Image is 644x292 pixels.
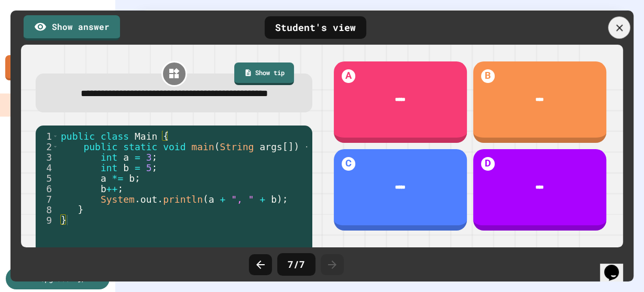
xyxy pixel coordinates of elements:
div: 3 [36,152,59,162]
div: 7 / 7 [277,253,315,276]
div: 8 [36,204,59,215]
a: Show answer [24,15,120,40]
div: 4 [36,162,59,173]
div: 2 [36,141,59,152]
div: Student's view [265,16,366,39]
h1: C [342,157,355,171]
h1: D [481,157,495,171]
div: 6 [36,183,59,194]
iframe: chat widget [600,250,634,281]
div: 1 [36,131,59,141]
span: Toggle code folding, rows 2 through 8 [52,141,58,152]
div: 9 [36,215,59,225]
h1: A [342,69,355,83]
span: Toggle code folding, rows 1 through 9 [52,131,58,141]
div: 5 [36,173,59,183]
div: 7 [36,194,59,204]
h1: B [481,69,495,83]
a: Show tip [234,62,294,85]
